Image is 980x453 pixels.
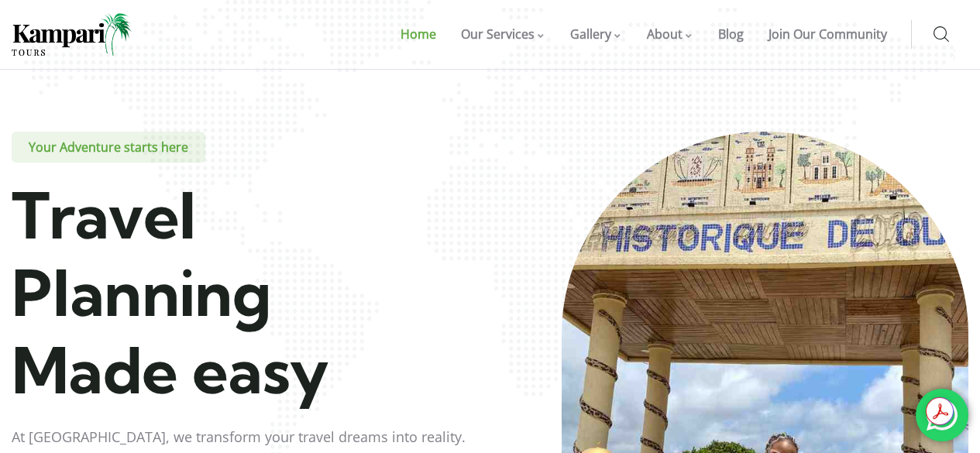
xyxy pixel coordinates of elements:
[718,26,744,43] span: Blog
[570,26,611,43] span: Gallery
[12,132,205,163] span: Your Adventure starts here
[769,26,887,43] span: Join Our Community
[461,26,535,43] span: Our Services
[647,26,683,43] span: About
[12,176,329,410] span: Travel Planning Made easy
[916,389,968,441] div: 'Chat
[401,26,436,43] span: Home
[12,13,132,56] img: Home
